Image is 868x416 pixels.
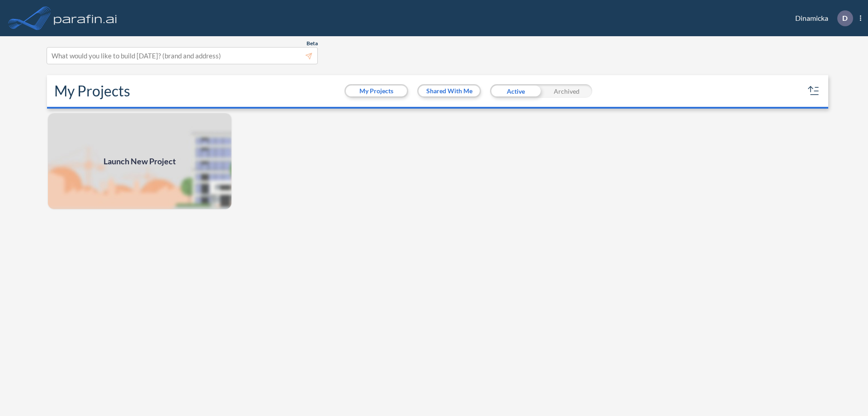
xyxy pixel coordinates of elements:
[419,86,480,96] button: Shared With Me
[54,82,130,100] h2: My Projects
[47,112,232,210] img: add
[490,84,541,98] div: Active
[52,9,119,27] img: logo
[47,112,232,210] a: Launch New Project
[541,84,592,98] div: Archived
[842,14,848,22] p: D
[782,10,861,26] div: Dinamicka
[104,155,176,167] span: Launch New Project
[346,86,407,96] button: My Projects
[807,84,821,98] button: sort
[307,40,318,47] span: Beta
